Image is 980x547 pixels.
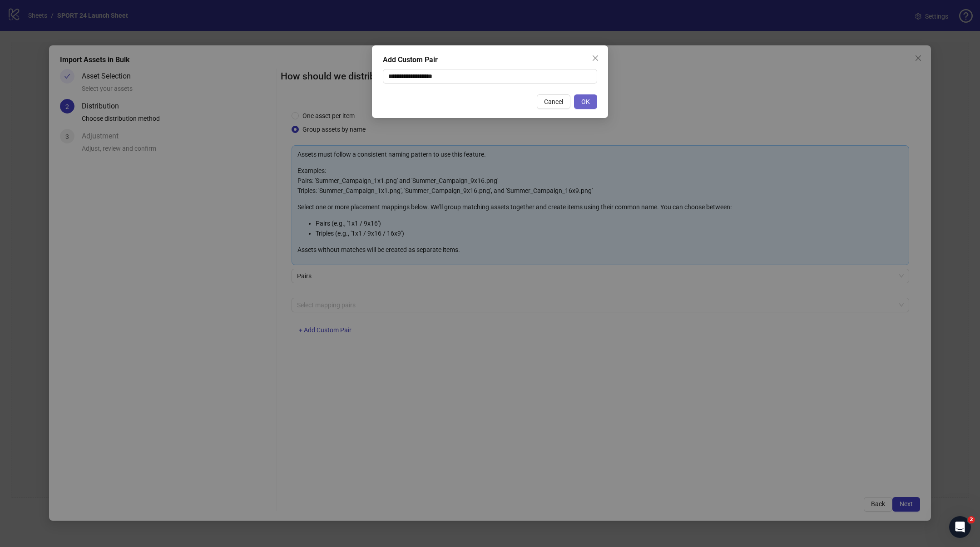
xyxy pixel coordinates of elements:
[588,51,603,65] button: Close
[592,54,599,62] span: close
[537,94,570,109] button: Cancel
[949,516,971,538] iframe: Intercom live chat
[574,94,597,109] button: OK
[383,54,597,65] div: Add Custom Pair
[544,98,563,105] span: Cancel
[581,98,590,105] span: OK
[968,516,975,523] span: 2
